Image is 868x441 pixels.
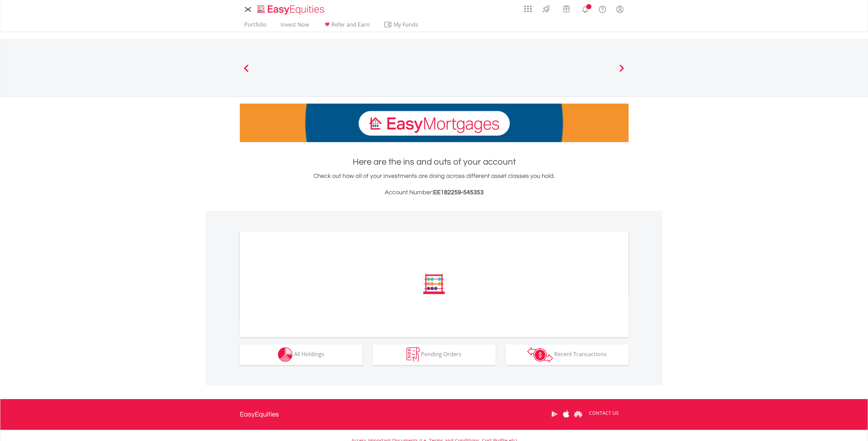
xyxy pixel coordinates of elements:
span: My Funds [384,20,428,29]
img: transactions-zar-wht.png [527,347,553,362]
img: pending_instructions-wht.png [407,347,420,362]
a: My Profile [611,2,629,17]
a: Notifications [576,2,594,15]
img: grid-menu-icon.svg [524,5,532,13]
img: thrive-v2.svg [541,3,552,14]
a: Invest Now [278,21,312,32]
a: Portfolio [241,21,269,32]
div: Check out how all of your investments are doing across different asset classes you hold. [240,171,629,197]
img: vouchers-v2.svg [561,3,572,14]
a: AppsGrid [520,2,536,13]
span: Recent Transactions [554,350,607,358]
img: EasyMortage Promotion Banner [240,104,629,142]
button: Recent Transactions [506,345,629,365]
img: holdings-wht.png [278,347,293,362]
a: Vouchers [556,2,576,14]
a: Home page [254,2,327,15]
a: EasyEquities [240,399,279,430]
a: Google Play [548,404,560,425]
a: Refer and Earn [320,21,372,32]
span: Pending Orders [421,350,461,358]
h1: Here are the ins and outs of your account [240,156,629,168]
img: EasyEquities_Logo.png [256,4,327,15]
a: Huawei [572,404,584,425]
button: Pending Orders [373,345,496,365]
span: Refer and Earn [332,21,370,28]
span: All Holdings [294,350,324,358]
a: Apple [560,404,572,425]
a: FAQ's and Support [594,2,611,15]
a: CONTACT US [584,404,623,423]
h3: Account Number: [240,188,629,197]
button: All Holdings [240,345,363,365]
span: EE182259-545353 [433,189,484,196]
